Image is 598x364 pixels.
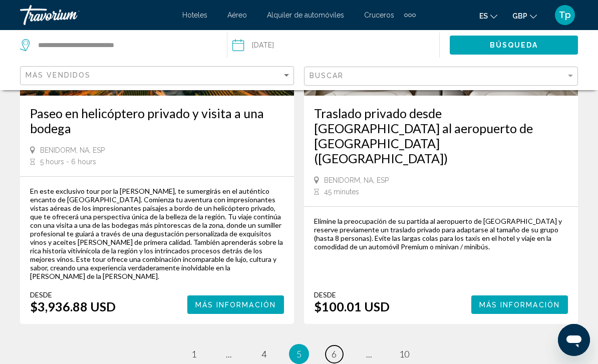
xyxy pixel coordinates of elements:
span: Tp [559,10,571,20]
button: Extra navigation items [404,7,416,23]
div: Elimine la preocupación de su partida al aeropuerto de [GEOGRAPHIC_DATA] y reserve previamente un... [314,217,568,251]
button: Búsqueda [450,36,578,54]
span: 1 [191,348,196,359]
span: 10 [399,348,409,359]
span: GBP [512,12,527,20]
a: Hoteles [182,11,207,19]
span: Más información [479,301,560,309]
span: ... [226,348,232,359]
ul: Pagination [20,344,578,364]
button: Change language [479,9,497,23]
button: User Menu [552,5,578,26]
div: Desde [314,290,390,299]
span: 4 [261,348,266,359]
mat-select: Sort by [26,72,291,80]
button: Change currency [512,9,537,23]
button: Filter [304,66,578,87]
a: Travorium [20,5,172,25]
span: Más vendidos [26,71,91,79]
iframe: Button to launch messaging window [558,324,590,356]
span: Benidorm, NA, ESP [40,146,105,154]
div: Desde [30,290,116,299]
span: 45 minutes [324,188,359,196]
span: 5 [296,348,302,359]
button: Más información [471,295,568,314]
div: $3,936.88 USD [30,299,116,314]
a: Aéreo [227,11,247,19]
span: 5 hours - 6 hours [40,158,96,166]
div: En este exclusivo tour por la [PERSON_NAME], te sumergirás en el auténtico encanto de [GEOGRAPHIC... [30,187,284,280]
a: Alquiler de automóviles [267,11,344,19]
span: es [479,12,488,20]
button: Más información [187,295,284,314]
span: Buscar [310,72,344,80]
button: Date: Aug 28, 2025 [232,30,439,60]
div: $100.01 USD [314,299,390,314]
span: Búsqueda [490,42,538,50]
span: Más información [195,301,276,309]
a: Paseo en helicóptero privado y visita a una bodega [30,106,284,136]
span: Benidorm, NA, ESP [324,176,389,184]
a: Cruceros [364,11,394,19]
span: ... [366,348,372,359]
a: Traslado privado desde [GEOGRAPHIC_DATA] al aeropuerto de [GEOGRAPHIC_DATA] ([GEOGRAPHIC_DATA]) [314,106,568,166]
span: 6 [332,348,337,359]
